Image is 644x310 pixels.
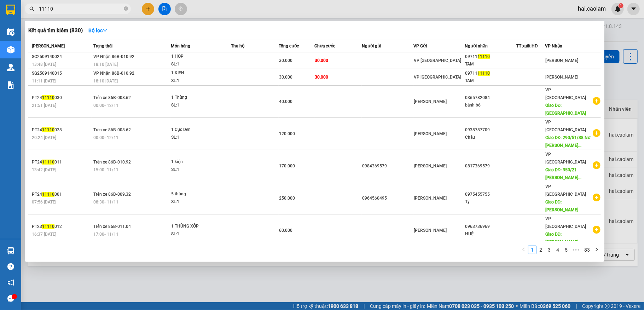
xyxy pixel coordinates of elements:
span: [PERSON_NAME] [414,196,447,201]
li: (c) 2017 [59,34,97,42]
span: VP [GEOGRAPHIC_DATA] [545,152,586,165]
div: SL: 1 [171,77,224,85]
li: 4 [553,246,562,254]
span: [PERSON_NAME] [414,163,447,168]
div: SL: 1 [171,166,224,174]
span: 11110 [42,95,54,100]
div: Châu [465,134,516,141]
span: notification [7,279,14,286]
span: close-circle [124,6,128,11]
span: VP Nhận 86B-010.92 [93,54,134,59]
div: 09711 [465,70,516,77]
span: close-circle [124,6,128,12]
span: Người nhận [465,44,488,48]
span: 13:42 [DATE] [32,167,56,172]
span: VP Gửi [413,44,427,48]
div: 09711 [465,53,516,61]
a: 5 [562,246,570,254]
div: 0365782084 [465,94,516,102]
img: warehouse-icon [7,46,14,53]
b: [DOMAIN_NAME] [59,27,97,33]
img: warehouse-icon [7,64,14,71]
span: [PERSON_NAME] [414,131,447,136]
span: VP [GEOGRAPHIC_DATA] [545,87,586,100]
span: 16:37 [DATE] [32,232,56,237]
span: 11:11 [DATE] [32,79,56,84]
span: 08:30 - 11/11 [93,200,118,205]
button: left [520,246,528,254]
span: Trạng thái [93,44,112,48]
span: TT xuất HĐ [516,44,538,48]
li: 2 [536,246,545,254]
div: 1 KIEN [171,69,224,77]
div: PT24 001 [32,191,91,198]
span: plus-circle [593,161,601,169]
span: 170.000 [279,163,295,168]
div: SL: 1 [171,61,224,68]
b: BIÊN NHẬN GỬI HÀNG HÓA [46,10,68,68]
a: 83 [582,246,592,254]
span: plus-circle [593,194,601,201]
div: 0817369579 [465,162,516,170]
div: 0938787709 [465,126,516,134]
div: 0975455755 [465,191,516,198]
span: Giao DĐ: [PERSON_NAME] [545,200,578,212]
span: 11110 [42,160,54,165]
span: 15:00 - 11/11 [93,167,118,172]
input: Tìm tên, số ĐT hoặc mã đơn [39,5,122,13]
div: TAM [465,61,516,68]
span: 11110 [42,127,54,132]
span: Giao DĐ: 290/51/38 Nơ [PERSON_NAME]... [545,135,591,148]
span: 18:10 [DATE] [93,79,118,84]
span: plus-circle [593,97,601,105]
div: SL: 1 [171,134,224,142]
button: Bộ lọcdown [83,25,113,36]
img: logo.jpg [77,9,94,26]
div: PT24 011 [32,159,91,166]
div: SL: 1 [171,230,224,238]
span: question-circle [7,263,14,270]
span: 07:56 [DATE] [32,200,56,205]
div: 1 Thùng [171,94,224,102]
span: 120.000 [279,131,295,136]
span: left [522,247,526,252]
img: solution-icon [7,81,14,89]
span: 00:00 - 12/11 [93,103,118,108]
li: 5 [562,246,570,254]
li: 83 [582,246,592,254]
span: 11110 [42,224,54,229]
span: Giao DĐ: 350/21 [PERSON_NAME]... [545,167,581,180]
div: 0964560495 [362,195,413,202]
span: Trên xe 86B-011.04 [93,224,131,229]
div: SL: 1 [171,198,224,206]
strong: Bộ lọc [88,28,108,33]
span: 11110 [42,192,54,197]
span: Tổng cước [279,44,299,48]
div: PT24 028 [32,126,91,134]
span: Trên xe 86B-009.32 [93,192,131,197]
h3: Kết quả tìm kiếm ( 830 ) [28,27,83,34]
div: TAM [465,77,516,85]
span: 20:24 [DATE] [32,135,56,140]
span: Món hàng [171,44,190,48]
div: 5 thùng [171,190,224,198]
span: right [594,247,599,252]
div: 1 HOP [171,53,224,61]
span: Người gửi [362,44,381,48]
span: Chưa cước [314,44,335,48]
span: 60.000 [279,228,292,233]
li: Previous Page [520,246,528,254]
div: 1 kiện [171,158,224,166]
span: [PERSON_NAME] [545,58,578,63]
span: Trên xe 86B-008.62 [93,95,131,100]
div: SG2509140015 [32,70,91,77]
div: PT24 030 [32,94,91,102]
a: 3 [545,246,553,254]
span: 18:10 [DATE] [93,62,118,67]
span: VP [GEOGRAPHIC_DATA] [545,184,586,197]
span: 21:51 [DATE] [32,103,56,108]
div: 1 THÙNG XỐP [171,223,224,230]
span: 30.000 [279,75,292,80]
span: ••• [570,246,582,254]
span: message [7,295,14,302]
